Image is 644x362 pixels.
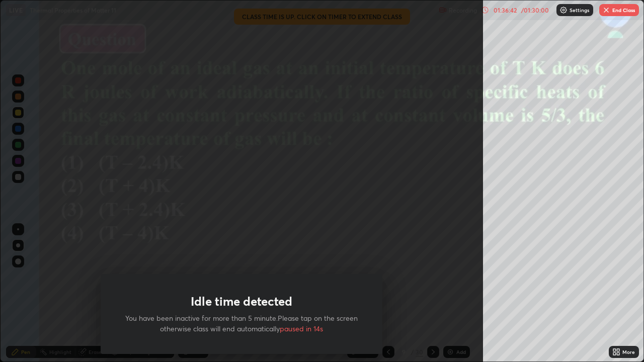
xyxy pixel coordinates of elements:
div: More [622,349,635,354]
span: paused in 14s [280,324,323,333]
div: 01:36:42 [491,7,519,13]
button: End Class [599,4,639,16]
img: end-class-cross [602,6,610,14]
p: Settings [570,8,589,13]
p: You have been inactive for more than 5 minute.Please tap on the screen otherwise class will end a... [125,313,358,334]
div: / 01:30:00 [519,7,550,13]
h1: Idle time detected [191,294,292,309]
img: class-settings-icons [559,6,568,14]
